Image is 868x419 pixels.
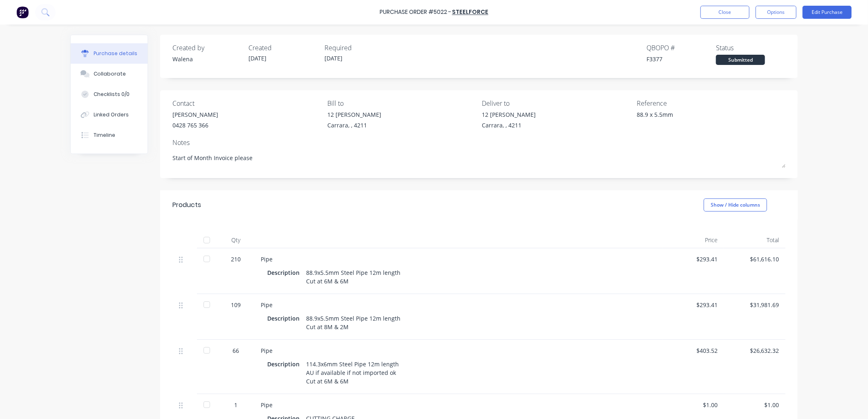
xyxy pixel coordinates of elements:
div: 88.9x5.5mm Steel Pipe 12m length Cut at 8M & 2M [306,312,400,333]
div: 12 [PERSON_NAME] [327,110,381,119]
div: F3377 [647,55,716,63]
div: Description [267,358,306,370]
div: Collaborate [94,70,126,78]
div: 114.3x6mm Steel Pipe 12m length AU if available if not imported ok Cut at 6M & 6M [306,358,399,387]
div: Checklists 0/0 [94,91,130,98]
div: 0428 765 366 [172,121,218,129]
button: Purchase details [71,43,148,64]
div: $26,632.32 [731,346,779,355]
div: 66 [224,346,248,355]
button: Options [756,6,796,19]
div: $293.41 [669,301,718,309]
div: Description [267,312,306,324]
div: $31,981.69 [731,301,779,309]
div: Price [663,232,724,248]
div: [PERSON_NAME] [172,110,218,119]
div: Created by [172,43,242,53]
div: Pipe [261,346,656,355]
div: Status [716,43,785,53]
div: $1.00 [731,401,779,409]
div: Created [248,43,318,53]
button: Timeline [71,125,148,145]
button: Linked Orders [71,105,148,125]
div: Timeline [94,131,115,139]
div: Required [324,43,394,53]
button: Checklists 0/0 [71,84,148,105]
div: 109 [224,301,248,309]
div: Products [172,200,201,210]
div: $61,616.10 [731,255,779,263]
button: Close [700,6,749,19]
textarea: 88.9 x 5.5mm [637,110,739,129]
div: $293.41 [669,255,718,263]
div: 1 [224,401,248,409]
div: Purchase details [94,50,137,57]
div: Bill to [327,98,476,108]
img: Factory [16,6,29,18]
textarea: Start of Month Invoice please [172,149,785,168]
div: Pipe [261,255,656,263]
div: Submitted [716,55,765,65]
div: Linked Orders [94,111,129,118]
div: Pipe [261,401,656,409]
div: QBO PO # [647,43,716,53]
button: Edit Purchase [803,6,852,19]
div: Qty [217,232,254,248]
div: 12 [PERSON_NAME] [482,110,536,119]
div: Description [267,267,306,279]
div: Total [724,232,785,248]
div: 210 [224,255,248,263]
div: Purchase Order #5022 - [380,8,451,17]
button: Show / Hide columns [704,198,767,212]
div: 88.9x5.5mm Steel Pipe 12m length Cut at 6M & 6M [306,267,400,287]
a: Steelforce [452,8,488,16]
div: Notes [172,138,785,147]
div: Walena [172,55,242,63]
div: Carrara, , 4211 [327,121,381,129]
div: Pipe [261,301,656,309]
div: Reference [637,98,785,108]
div: $403.52 [669,346,718,355]
div: Carrara, , 4211 [482,121,536,129]
div: Deliver to [482,98,631,108]
div: Contact [172,98,321,108]
button: Collaborate [71,64,148,84]
div: $1.00 [669,401,718,409]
